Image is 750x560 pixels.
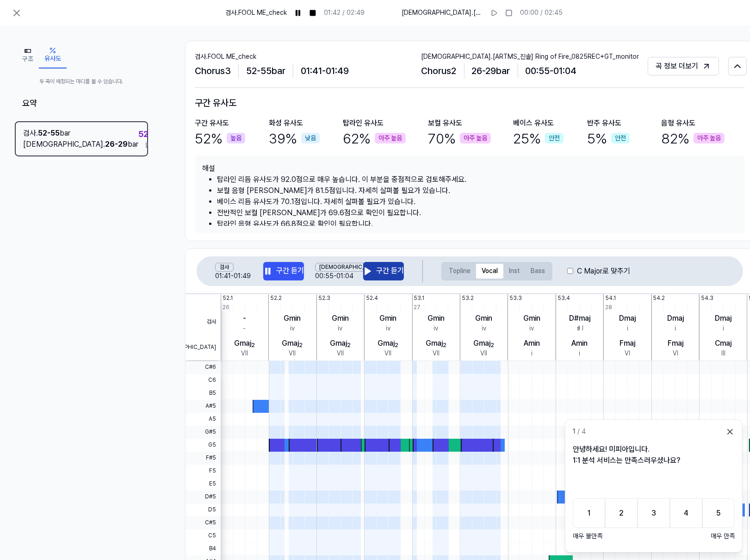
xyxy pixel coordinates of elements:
[263,262,304,280] button: 구간 듣기
[315,263,385,272] div: [DEMOGRAPHIC_DATA]
[577,266,630,277] label: C Major로 맞추기
[186,374,221,387] span: C6
[513,129,564,148] div: 25 %
[573,498,605,528] button: 1
[579,349,581,358] div: i
[523,313,540,324] div: Gmin
[318,294,330,302] div: 52.3
[38,129,60,137] span: 52 - 55
[186,452,221,465] span: F#5
[195,95,745,110] div: 구간 유사도
[195,129,245,148] div: 52 %
[715,313,732,324] div: Dmaj
[186,309,221,335] span: 검사
[234,338,255,349] div: Gmaj
[380,313,397,324] div: Gmin
[721,349,725,358] div: III
[378,338,399,349] div: Gmaj
[573,427,586,436] span: / 4
[627,324,628,333] div: i
[217,196,738,207] li: 베이스 리듬 유사도가 70.1점입니다. 자세히 살펴볼 필요가 있습니다.
[217,207,738,218] li: 전반적인 보컬 [PERSON_NAME]가 69.6점으로 확인이 필요합니다.
[186,335,221,361] span: [DEMOGRAPHIC_DATA]
[638,498,670,528] button: 3
[186,361,221,374] span: C#6
[491,342,495,348] sub: 2
[694,133,725,144] div: 아주 높음
[605,498,638,528] button: 2
[587,129,630,148] div: 5 %
[289,349,296,358] div: VII
[605,294,616,302] div: 54.1
[195,52,421,62] div: 검사 . FOOL ME_check
[668,338,683,349] div: Fmaj
[138,128,156,141] span: 52 %
[434,324,439,333] div: iv
[476,313,493,324] div: Gmin
[587,118,621,129] div: 반주 유사도
[243,324,246,333] div: -
[433,349,440,358] div: VII
[301,63,349,78] span: 01:41 - 01:49
[215,272,260,279] span: 01:41 - 01:49
[462,294,474,302] div: 53.2
[421,63,457,78] span: Chorus 2
[723,324,724,333] div: i
[223,304,229,311] div: 26
[241,349,248,358] div: VII
[625,349,631,358] div: VI
[246,63,285,78] span: 52 - 55 bar
[202,163,738,174] h1: 해설
[332,313,349,324] div: Gmin
[186,491,221,504] span: D#5
[569,313,590,324] div: D#maj
[270,294,282,302] div: 52.2
[385,349,392,358] div: VII
[414,304,421,311] div: 27
[363,262,404,280] button: 구간 듣기
[186,387,221,400] span: B5
[509,294,522,302] div: 53.3
[324,8,365,18] div: 01:42 / 02:49
[482,324,486,333] div: iv
[661,129,725,148] div: 82 %
[520,8,563,18] div: 00:00 / 02:45
[670,498,702,528] button: 4
[284,313,301,324] div: Gmin
[217,174,738,185] li: 탑라인 리듬 유사도가 92.0점으로 매우 높습니다. 이 부분을 중점적으로 검토해주세요.
[39,43,67,68] button: 유사도
[620,338,636,349] div: Fmaj
[526,63,577,78] span: 00:55 - 01:04
[661,118,695,129] div: 음형 유사도
[620,313,636,324] div: Dmaj
[337,349,344,358] div: VII
[513,118,554,129] div: 베이스 유사도
[215,263,234,272] div: 검사
[186,413,221,426] span: A5
[23,139,138,150] div: [DEMOGRAPHIC_DATA] . bar
[715,338,732,349] div: Cmaj
[476,264,503,279] button: Vocal
[481,349,488,358] div: VII
[301,133,320,144] div: 낮음
[269,118,303,129] div: 화성 유사도
[217,218,738,230] li: 탑라인 음형 유사도가 66.8점으로 확인이 필요합니다.
[315,272,360,279] span: 00:55 - 01:04
[414,294,425,302] div: 53.1
[195,118,229,129] div: 구간 유사도
[426,338,446,349] div: Gmaj
[347,342,351,348] sub: 2
[611,133,630,144] div: 안전
[558,294,570,302] div: 53.4
[474,338,495,349] div: Gmaj
[186,542,221,555] span: B4
[251,342,255,348] sub: 2
[225,8,287,18] span: 검사 . FOOL ME_check
[460,133,491,144] div: 아주 높음
[472,63,510,78] span: 26 - 29 bar
[428,118,462,129] div: 보컬 유사도
[395,342,399,348] sub: 2
[573,428,576,435] span: 1
[223,294,233,302] div: 52.1
[443,264,476,279] button: Topline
